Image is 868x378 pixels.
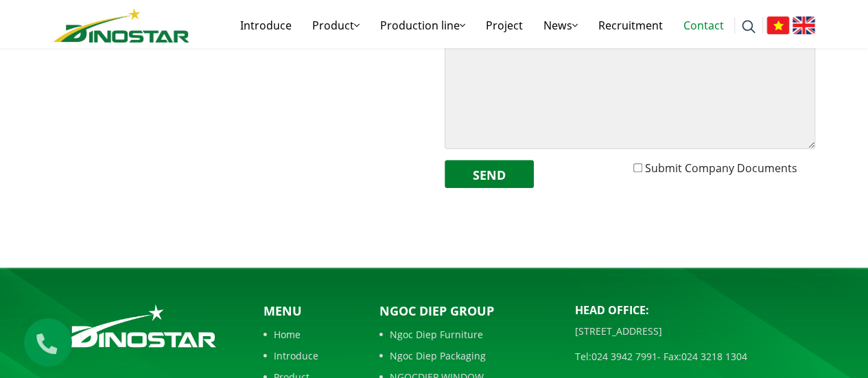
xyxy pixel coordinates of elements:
font: - Fax: [657,350,681,363]
font: Contact [683,18,724,33]
font: Head office: [575,303,649,318]
font: Submit Company Documents [645,161,797,176]
font: Production line [380,18,460,33]
a: Product [302,3,370,47]
a: Project [476,3,533,47]
font: Ngoc Diep Packaging [390,349,486,362]
a: 024 3218 1304 [681,350,747,363]
font: [STREET_ADDRESS] [575,324,662,338]
font: Tel: [575,350,591,363]
font: Home [274,328,301,341]
font: News [543,18,572,33]
a: Contact [673,3,734,47]
a: 024 3942 7991 [591,350,657,363]
img: logo_footer [54,302,219,350]
a: News [533,3,588,47]
font: Product [312,18,354,33]
a: Production line [370,3,476,47]
font: Ngoc Diep Furniture [390,328,483,341]
a: Ngoc Diep Furniture [379,327,554,342]
button: Send [445,160,534,188]
img: English [793,16,815,34]
a: Introduce [230,3,302,47]
a: Ngoc Diep Packaging [379,349,554,363]
a: Home [263,327,344,342]
a: Introduce [263,349,344,363]
font: Project [486,18,523,33]
img: logo [54,8,189,43]
img: search [742,20,755,34]
font: Introduce [240,18,292,33]
font: Recruitment [598,18,663,33]
font: Introduce [274,349,318,362]
a: Recruitment [588,3,673,47]
font: Menu [263,303,302,319]
font: Send [473,166,506,182]
font: Ngoc Diep Group [379,303,494,319]
img: Vietnamese [766,16,789,34]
